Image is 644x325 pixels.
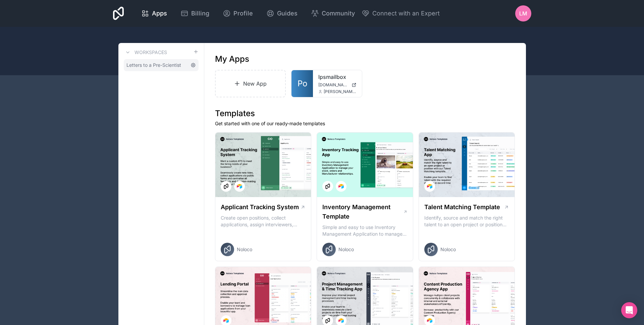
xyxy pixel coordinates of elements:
[322,202,403,221] h1: Inventory Management Template
[191,9,209,18] span: Billing
[124,48,167,56] a: Workspaces
[424,215,509,228] p: Identify, source and match the right talent to an open project or position with our Talent Matchi...
[338,246,354,253] span: Noloco
[135,49,167,56] h3: Workspaces
[427,318,432,323] img: Airtable Logo
[621,302,637,318] div: Open Intercom Messenger
[322,224,408,237] p: Simple and easy to use Inventory Management Application to manage your stock, orders and Manufact...
[298,78,307,89] span: Po
[136,6,172,21] a: Apps
[318,82,349,88] span: [DOMAIN_NAME]
[124,59,199,71] a: Letters to a Pre-Scientist
[519,9,527,17] span: LM
[221,202,299,212] h1: Applicant Tracking System
[215,70,286,97] a: New App
[237,184,242,189] img: Airtable Logo
[261,6,303,21] a: Guides
[223,318,229,323] img: Airtable Logo
[318,73,357,81] a: lpsmailbox
[338,184,344,189] img: Airtable Logo
[427,184,432,189] img: Airtable Logo
[318,82,357,88] a: [DOMAIN_NAME]
[217,6,258,21] a: Profile
[233,9,253,18] span: Profile
[237,246,252,253] span: Noloco
[215,54,249,64] h1: My Apps
[221,215,306,228] p: Create open positions, collect applications, assign interviewers, centralise candidate feedback a...
[362,9,440,18] button: Connect with an Expert
[440,246,456,253] span: Noloco
[372,9,440,18] span: Connect with an Expert
[277,9,298,18] span: Guides
[152,9,167,18] span: Apps
[338,318,344,323] img: Airtable Logo
[175,6,215,21] a: Billing
[215,108,515,119] h1: Templates
[322,9,355,18] span: Community
[306,6,360,21] a: Community
[215,120,515,127] p: Get started with one of our ready-made templates
[324,89,357,94] span: [PERSON_NAME][EMAIL_ADDRESS][DOMAIN_NAME]
[424,202,500,212] h1: Talent Matching Template
[126,62,181,68] span: Letters to a Pre-Scientist
[291,70,313,97] a: Po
